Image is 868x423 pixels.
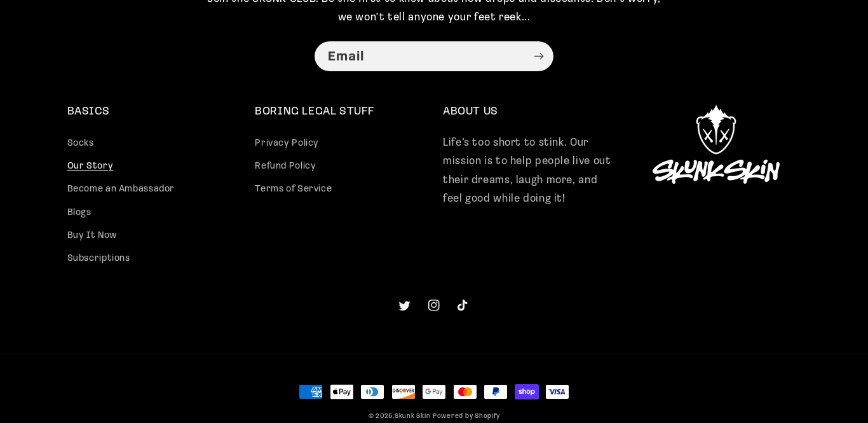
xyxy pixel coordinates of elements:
a: Powered by Shopify [433,413,499,420]
h2: BASICS [67,105,238,120]
a: Skunk Skin [395,413,430,420]
a: Socks [67,135,94,155]
p: Life’s too short to stink. Our mission is to help people live out their dreams, laugh more, and f... [443,134,613,209]
a: Terms of Service [255,178,332,201]
small: © 2025, [369,413,431,420]
a: Refund Policy [255,155,316,178]
a: Blogs [67,201,92,224]
button: Subscribe [524,41,553,72]
a: Subscriptions [67,247,130,270]
a: Our Story [67,155,114,178]
h2: ABOUT US [443,105,613,120]
a: Privacy Policy [255,135,319,155]
a: Become an Ambassador [67,178,175,201]
h2: BORING LEGAL STUFF [255,105,425,120]
img: Skunk Skin Logo [653,105,780,184]
a: Buy It Now [67,225,117,247]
